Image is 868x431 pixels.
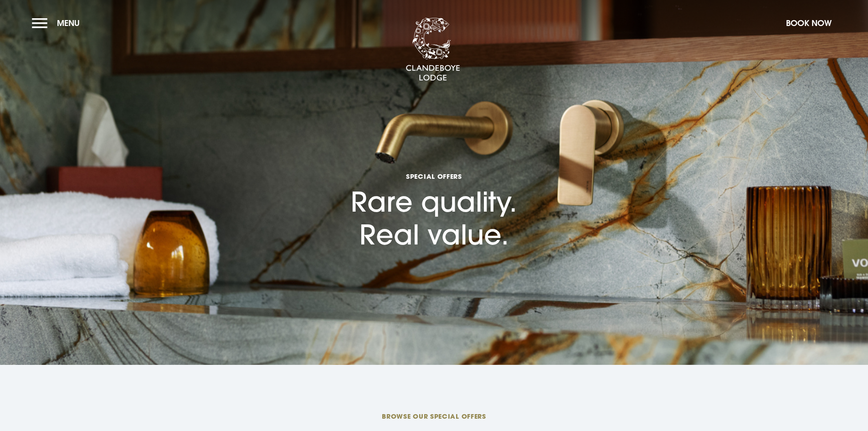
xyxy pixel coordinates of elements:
[32,13,84,33] button: Menu
[351,172,517,181] span: Special Offers
[57,18,80,28] span: Menu
[781,13,836,33] button: Book Now
[351,119,517,251] h1: Rare quality. Real value.
[406,18,460,82] img: Clandeboye Lodge
[217,412,651,421] span: BROWSE OUR SPECIAL OFFERS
